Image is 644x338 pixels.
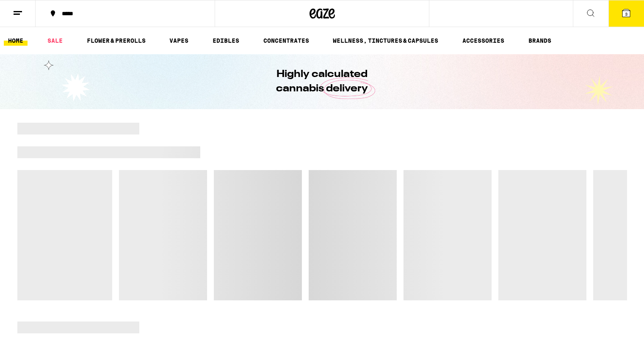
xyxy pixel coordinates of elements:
[329,36,442,46] a: WELLNESS, TINCTURES & CAPSULES
[524,36,556,46] a: BRANDS
[252,67,392,96] h1: Highly calculated cannabis delivery
[259,36,313,46] a: CONCENTRATES
[608,0,644,27] button: 3
[4,36,28,46] a: HOME
[43,36,67,46] a: SALE
[83,36,150,46] a: FLOWER & PREROLLS
[208,36,243,46] a: EDIBLES
[458,36,509,46] a: ACCESSORIES
[625,11,627,16] span: 3
[165,36,193,46] a: VAPES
